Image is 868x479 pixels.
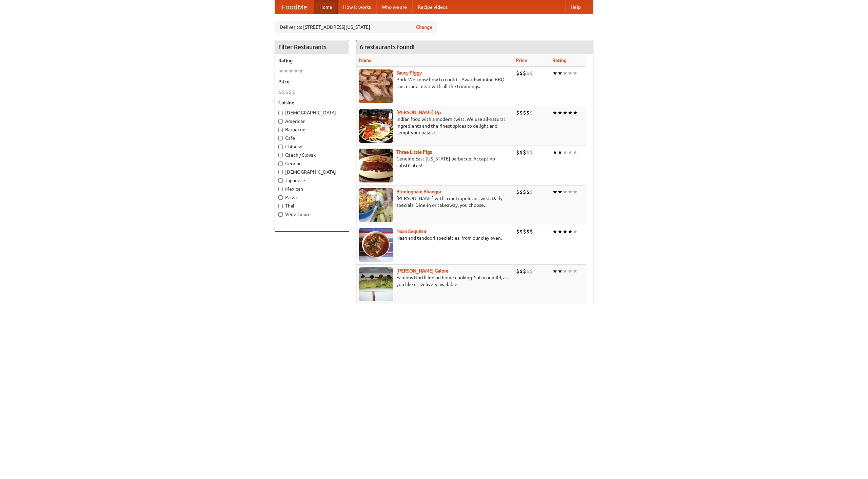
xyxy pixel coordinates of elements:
[360,44,415,50] ng-pluralize: 6 restaurants found!
[565,0,586,14] a: Help
[359,58,372,63] a: Name
[568,69,573,77] li: ★
[278,67,283,75] li: ★
[396,110,441,115] a: [PERSON_NAME] Up
[412,0,453,14] a: Recipe videos
[396,70,422,75] a: Saucy Piggy
[519,267,523,275] li: $
[557,149,563,156] li: ★
[359,116,511,136] p: Indian food with a modern twist. We use all-natural ingredients and the finest spices to delight ...
[526,228,530,235] li: $
[283,67,289,75] li: ★
[530,228,533,235] li: $
[516,69,519,77] li: $
[278,160,346,167] label: German
[526,267,530,275] li: $
[526,109,530,116] li: $
[396,149,432,155] b: Three Little Pigs
[359,155,511,169] p: Genuine East [US_STATE] barbecue. Accept no substitutes!
[523,109,526,116] li: $
[278,57,346,64] h5: Rating
[530,109,533,116] li: $
[530,267,533,275] li: $
[282,88,285,96] li: $
[516,58,527,63] a: Price
[278,136,283,140] input: Cafe
[568,109,573,116] li: ★
[278,152,346,158] label: Czech / Slovak
[292,88,295,96] li: $
[396,268,449,274] a: [PERSON_NAME] Galore
[519,188,523,196] li: $
[568,188,573,196] li: ★
[278,88,282,96] li: $
[278,118,346,125] label: American
[557,69,563,77] li: ★
[519,109,523,116] li: $
[573,69,578,77] li: ★
[278,128,283,132] input: Barbecue
[563,267,568,275] li: ★
[557,109,563,116] li: ★
[278,119,283,124] input: American
[314,0,338,14] a: Home
[557,228,563,235] li: ★
[278,78,346,85] h5: Price
[552,149,557,156] li: ★
[573,228,578,235] li: ★
[523,228,526,235] li: $
[573,267,578,275] li: ★
[396,189,441,194] b: Birmingham Bhangra
[552,228,557,235] li: ★
[359,188,393,222] img: bhangra.jpg
[563,109,568,116] li: ★
[359,76,511,90] p: Pork. We know how to cook it. Award-winning BBQ sauce, and meat with all the trimmings.
[526,149,530,156] li: $
[396,228,427,234] a: Naan Sequitur
[278,99,346,106] h5: Cuisine
[359,109,393,143] img: curryup.jpg
[552,69,557,77] li: ★
[278,170,283,174] input: [DEMOGRAPHIC_DATA]
[530,188,533,196] li: $
[338,0,376,14] a: How it works
[299,67,304,75] li: ★
[563,69,568,77] li: ★
[278,143,346,150] label: Chinese
[278,145,283,149] input: Chinese
[519,228,523,235] li: $
[278,194,346,201] label: Pizza
[294,67,299,75] li: ★
[359,267,393,301] img: currygalore.jpg
[278,177,346,184] label: Japanese
[519,149,523,156] li: $
[278,204,283,208] input: Thai
[278,153,283,157] input: Czech / Slovak
[573,109,578,116] li: ★
[516,228,519,235] li: $
[278,202,346,209] label: Thai
[278,186,346,192] label: Mexican
[275,0,314,14] a: FoodMe
[568,228,573,235] li: ★
[416,24,432,30] a: Change
[573,149,578,156] li: ★
[289,88,292,96] li: $
[278,161,283,166] input: German
[563,228,568,235] li: ★
[285,88,289,96] li: $
[359,228,393,262] img: naansequitur.jpg
[278,135,346,141] label: Cafe
[523,149,526,156] li: $
[557,267,563,275] li: ★
[523,188,526,196] li: $
[278,111,283,115] input: [DEMOGRAPHIC_DATA]
[516,188,519,196] li: $
[563,188,568,196] li: ★
[552,267,557,275] li: ★
[557,188,563,196] li: ★
[516,149,519,156] li: $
